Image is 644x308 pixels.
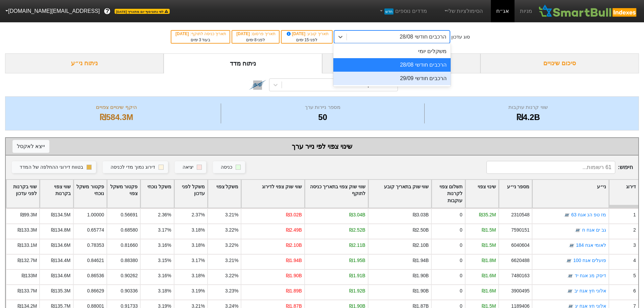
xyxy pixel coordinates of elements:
div: ₪2.10B [286,242,302,249]
div: ₪2.10B [413,242,429,249]
div: מספר ניירות ערך [223,103,423,111]
div: משקלים יומי [333,45,451,58]
div: 3.18% [158,287,171,294]
div: 1 [633,211,636,218]
div: יציאה [183,164,193,171]
div: 0.81660 [121,242,138,249]
div: Toggle SortBy [432,180,464,208]
div: Toggle SortBy [174,180,207,208]
img: tase link [574,227,581,234]
div: ₪4.2B [426,111,630,123]
img: tase link [249,76,266,94]
div: Toggle SortBy [305,180,368,208]
div: ₪1.94B [413,257,429,264]
a: לאומי אגח 184 [576,242,606,248]
div: סוג עדכון [451,33,470,41]
a: הסימולציות שלי [440,4,486,18]
div: 0 [460,211,462,218]
a: מז טפ הנ אגח 63 [571,212,606,217]
div: ₪3.02B [286,211,302,218]
div: 3.23% [225,287,238,294]
div: ₪1.8M [482,257,496,264]
div: Toggle SortBy [40,180,73,208]
div: 3.22% [225,227,238,234]
input: 61 רשומות... [486,161,615,174]
div: ₪133M [22,272,37,279]
div: 0.86536 [87,272,104,279]
div: 3.22% [225,242,238,249]
div: 0.86629 [87,287,104,294]
div: 0.78353 [87,242,104,249]
div: שווי קרנות עוקבות [426,103,630,111]
div: 3.16% [158,272,171,279]
div: ₪1.90B [413,287,429,294]
div: 3.18% [192,272,205,279]
div: ₪1.95B [349,257,365,264]
div: 2.37% [192,211,205,218]
div: ניתוח מדד [164,53,322,73]
div: 3.22% [225,272,238,279]
div: 50 [223,111,423,123]
div: ₪3.03B [413,211,429,218]
div: לפני ימים [285,37,329,43]
div: 0 [460,242,462,249]
div: ₪133.7M [18,287,37,294]
a: אלוני חץ אגח יב [574,288,606,293]
div: 1.00000 [87,211,104,218]
div: Toggle SortBy [6,180,39,208]
div: ₪1.90B [286,272,302,279]
div: 0.68580 [121,227,138,234]
div: ₪1.6M [482,287,496,294]
button: ייצא לאקסל [13,140,49,153]
div: ₪134.8M [51,227,70,234]
div: 0 [460,227,462,234]
div: 7590151 [511,227,529,234]
div: Toggle SortBy [208,180,241,208]
div: 6620488 [511,257,529,264]
div: 6 [633,287,636,294]
div: לפני ימים [236,37,276,43]
div: תאריך כניסה לתוקף : [175,31,226,37]
div: 0 [460,257,462,264]
div: 0.65774 [87,227,104,234]
div: 4 [633,257,636,264]
div: 0 [460,272,462,279]
div: ₪2.52B [349,227,365,234]
div: ₪134.5M [51,211,70,218]
div: תאריך קובע : [285,31,329,37]
div: ₪2.50B [413,227,429,234]
div: Toggle SortBy [141,180,173,208]
div: 0.90262 [121,272,138,279]
div: ₪1.89B [286,287,302,294]
div: הרכבים חודשי 28/08 [400,33,446,41]
div: ביקושים והיצעים צפויים [322,53,481,73]
div: ₪35.2M [479,211,496,218]
div: Toggle SortBy [74,180,106,208]
div: ₪133.3M [18,227,37,234]
div: 6040604 [511,242,529,249]
img: tase link [566,258,572,264]
img: tase link [567,273,574,280]
div: 2.36% [158,211,171,218]
div: 2 [633,227,636,234]
span: חיפוש : [486,161,633,174]
div: 3.19% [192,287,205,294]
div: תאריך פרסום : [236,31,276,37]
div: 7480163 [511,272,529,279]
div: 0 [460,287,462,294]
div: 3.21% [225,211,238,218]
div: 3900495 [511,287,529,294]
div: ₪1.92B [349,287,365,294]
div: ₪584.3M [14,111,219,123]
span: 8 [254,38,257,42]
div: ₪1.5M [482,242,496,249]
div: הרכבים חודשי 28/08 [333,58,451,72]
div: 0.56691 [121,211,138,218]
a: גב ים אגח ח [582,227,606,233]
img: tase link [568,242,575,249]
div: 3.21% [225,257,238,264]
div: כניסה [221,164,232,171]
div: 3.15% [158,257,171,264]
button: דירוג נמוך מדי לכניסה [103,161,168,173]
span: חדש [384,8,393,15]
